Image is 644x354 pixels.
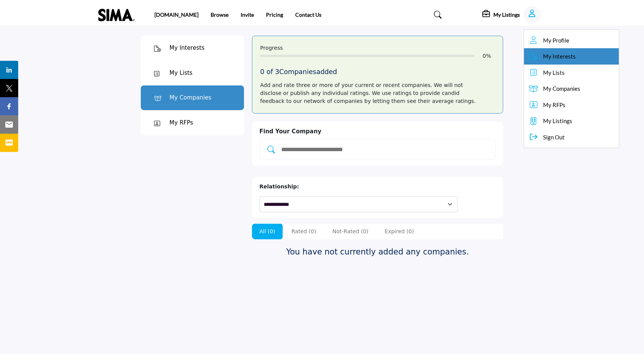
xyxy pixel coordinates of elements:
div: Show hide supplier dropdown [524,29,619,149]
button: Show hide supplier dropdown [524,6,540,23]
h5: My Listings [493,11,520,18]
span: Companies [279,68,316,76]
div: My RFPs [170,119,193,127]
label: Find Your Company [260,127,321,136]
span: 0 [483,53,486,59]
a: My Companies [524,81,619,97]
span: My Interests [543,52,576,61]
img: site Logo [98,9,139,21]
a: Browse [211,11,228,18]
div: My Listings [482,10,520,19]
li: Expired (0) [377,224,422,239]
a: My RFPs [524,97,619,113]
span: My Profile [543,36,569,45]
a: [DOMAIN_NAME] [154,11,198,18]
div: My Interests [170,44,205,52]
a: My Lists [524,65,619,81]
li: Not-Rated (0) [325,224,376,239]
a: Contact Us [295,11,321,18]
a: Invite [241,11,254,18]
span: My RFPs [543,101,565,109]
b: Relationship: [260,183,299,190]
h5: 0 of 3 added [260,68,495,76]
h4: You have not currently added any companies. [252,247,504,257]
a: My Listings [524,113,619,129]
span: Sign Out [543,133,565,142]
a: My Interests [524,48,619,65]
span: My Lists [543,68,565,77]
div: Add and rate three or more of your current or recent companies. We will not disclose or publish a... [260,81,495,105]
li: All (0) [252,224,283,239]
div: My Companies [170,93,211,102]
span: % [486,53,491,59]
span: My Companies [543,84,580,93]
span: My Listings [543,117,572,125]
a: Pricing [266,11,283,18]
a: Search [427,9,447,21]
div: My Lists [170,69,193,77]
div: Progress [260,44,495,52]
a: My Profile [524,32,619,49]
li: Rated (0) [284,224,324,239]
input: Add and rate your companies. [280,145,491,155]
